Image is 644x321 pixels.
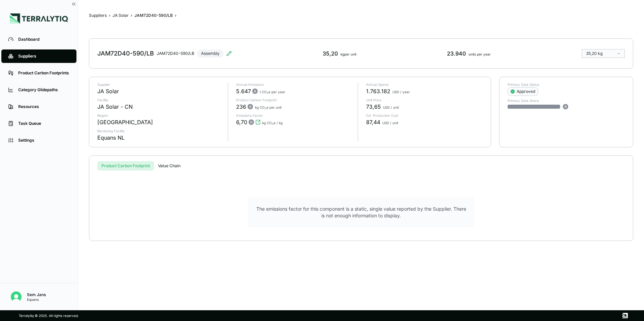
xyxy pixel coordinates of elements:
div: 35,20 [323,49,356,58]
button: Suppliers [89,13,107,18]
div: JAM72D40-590/LB [157,51,194,56]
span: R [565,103,567,111]
img: Logo [10,13,68,24]
div: Sem Jans [27,292,46,297]
div: Suppliers [18,53,70,59]
img: Sem Jans [11,291,22,302]
button: 35,20 kg [582,49,625,58]
span: 1.763.182 [366,87,390,95]
span: kg CO e / kg [262,121,283,125]
span: units per year [469,52,491,56]
div: Equans [27,297,46,301]
span: USD / year [392,90,410,94]
sub: 2 [272,122,273,126]
div: Dashboard [18,37,70,42]
p: Primary Data Status [508,82,625,86]
sub: 2 [267,92,268,95]
div: JAM72D40-590/LB [97,49,154,58]
div: Product Carbon Footprints [18,70,70,76]
p: Region [97,113,222,117]
div: 23.940 [447,49,491,58]
div: s [97,161,625,171]
p: Product Carbon Footprint [236,98,353,102]
p: Supplier [97,82,222,86]
p: Est. Production Cost [366,113,483,117]
p: The emissions factor for this component is a static, single value reported by the Supplier. There... [256,206,466,219]
div: Category Glidepaths [18,87,70,93]
span: USD / unit [383,105,399,109]
div: JA Solar - CN [97,103,133,111]
p: Annual Spend [366,82,483,86]
sub: 2 [265,107,266,110]
span: 5.647 [236,87,251,95]
p: Primary Data Share [508,99,625,103]
div: Resources [18,104,70,109]
span: › [109,13,110,18]
span: kg per unit [341,52,356,56]
button: Open user button [8,289,24,305]
div: Settings [18,138,70,143]
div: Equans NL [97,134,125,142]
span: 236 [236,103,246,111]
div: [GEOGRAPHIC_DATA] [97,118,153,126]
p: Facility [97,98,222,102]
span: › [175,13,176,18]
p: Receiving Facility [97,129,222,133]
span: R [254,87,256,95]
span: kg CO e per unit [255,105,282,109]
p: Emissions Factor [236,113,353,117]
div: JAM72D40-590/LB [134,13,173,18]
span: 6,70 [236,118,247,126]
button: JA Solar [112,13,129,18]
span: 87,44 [366,118,380,126]
div: JA Solar [97,87,119,95]
span: › [131,13,132,18]
span: USD / unit [382,121,398,125]
p: Unit Price [366,98,483,102]
span: R [249,103,251,111]
svg: View audit trail [255,119,261,125]
button: Product Carbon Footprint [97,161,154,171]
button: Approved [508,87,538,96]
button: Value Chain [154,161,185,171]
div: Approved [511,89,535,94]
div: Task Queue [18,121,70,126]
span: t CO e per year [260,90,285,94]
p: Annual Emissions [236,82,353,86]
span: 73,65 [366,103,381,111]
